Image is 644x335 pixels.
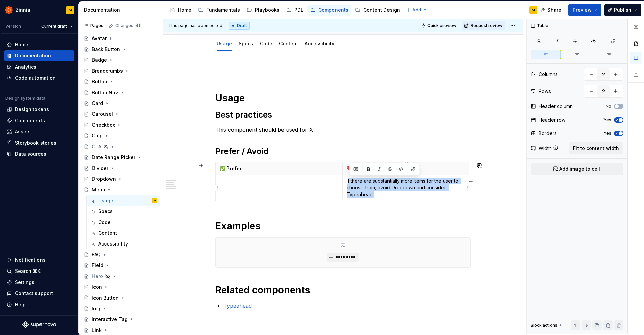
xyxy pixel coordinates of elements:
svg: Supernova Logo [22,321,56,328]
span: Preview [573,7,592,14]
span: Publish [614,7,632,14]
div: Storybook stories [15,139,56,146]
a: Chip [81,130,160,141]
h2: Best practices [215,109,471,120]
div: Checkbox [92,122,115,128]
h2: Prefer / Avoid [215,146,471,157]
a: Storybook stories [4,137,74,148]
div: Columns [539,71,558,78]
p: 💔 Avoid [347,165,465,172]
a: UsageM [87,195,160,206]
div: Avatar [92,35,107,42]
div: Back Button [92,46,120,53]
span: Add image to cell [559,165,600,172]
div: Badge [92,57,107,63]
a: Home [4,39,74,50]
button: Contact support [4,288,74,299]
div: Borders [539,130,557,137]
span: Fit to content width [573,145,619,152]
span: Quick preview [427,23,456,28]
div: Card [92,100,103,107]
a: Usage [217,41,232,46]
div: Accessibility [302,36,337,50]
div: Header row [539,117,565,123]
a: Specs [239,41,253,46]
a: Avatar [81,33,160,44]
div: M [69,7,72,13]
p: ✅ Prefer [220,165,338,172]
button: Add [404,5,429,15]
div: Usage [214,36,235,50]
button: Current draft [38,22,76,31]
a: Divider [81,163,160,174]
a: Documentation [4,50,74,61]
p: This component should be used for X [215,126,471,134]
div: Fundamentals [206,7,240,14]
div: PDL [294,7,303,14]
div: Contact support [15,290,53,297]
div: Components [318,7,348,14]
div: Breadcrumbs [92,68,123,74]
img: 45b30344-6175-44f5-928b-e1fa7fb9357c.png [5,6,13,14]
span: This page has been edited. [168,23,223,28]
div: Divider [92,165,108,172]
div: M [154,197,156,204]
div: Design system data [5,96,45,101]
span: Current draft [41,24,67,29]
h1: Usage [215,92,471,104]
div: Hero [92,273,103,280]
p: If there are substantially more items for the user to choose from, avoid Dropdown and consider Ty... [347,178,465,198]
div: Specs [236,36,256,50]
div: Home [15,41,28,48]
div: Components [15,117,45,124]
div: Documentation [84,7,160,14]
div: Content [98,230,117,236]
div: Settings [15,279,34,286]
button: ZinniaM [1,3,77,17]
button: Search ⌘K [4,266,74,277]
div: Header column [539,103,573,110]
div: Draft [229,22,250,30]
a: Components [4,115,74,126]
h1: Related components [215,284,471,296]
a: Accessibility [305,41,334,46]
div: Page tree [167,3,403,17]
a: CTA [81,141,160,152]
a: Menu [81,184,160,195]
span: 41 [135,23,141,28]
a: Components [307,5,351,16]
a: Img [81,303,160,314]
div: Data sources [15,151,46,157]
a: Interactive Tag [81,314,160,325]
div: Carousel [92,111,113,118]
a: Code [260,41,272,46]
div: Search ⌘K [15,268,41,275]
h1: Examples [215,220,471,232]
button: Fit to content width [569,142,623,154]
div: Code [98,219,111,226]
div: Usage [98,197,113,204]
div: Home [178,7,191,14]
a: Settings [4,277,74,288]
a: Button Nav [81,87,160,98]
div: Link [92,327,102,334]
div: Help [15,301,26,308]
div: Pages [84,23,103,28]
div: M [532,7,535,13]
div: Content [276,36,301,50]
label: Yes [603,117,611,123]
button: Add image to cell [531,163,623,175]
div: Interactive Tag [92,316,128,323]
a: Carousel [81,109,160,120]
a: Content Design [352,5,403,16]
div: Img [92,305,100,312]
button: Request review [462,21,505,30]
a: Design tokens [4,104,74,115]
div: Changes [115,23,141,28]
a: Card [81,98,160,109]
button: Quick preview [419,21,459,30]
a: Fundamentals [195,5,243,16]
div: FAQ [92,251,101,258]
a: Typeahead [223,302,252,309]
